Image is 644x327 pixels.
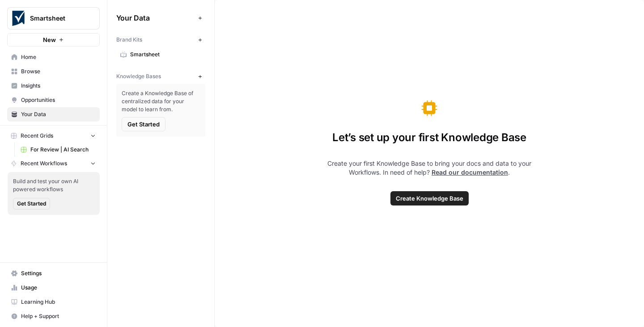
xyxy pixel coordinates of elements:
a: Opportunities [7,93,100,107]
a: Insights [7,79,100,93]
span: Smartsheet [30,14,84,23]
span: Create a Knowledge Base of centralized data for your model to learn from. [122,89,200,113]
span: Build and test your own AI powered workflows [13,177,94,193]
a: Your Data [7,107,100,122]
button: Help + Support [7,309,100,323]
span: For Review | AI Search [30,146,96,154]
span: Browse [21,67,96,75]
a: Settings [7,266,100,281]
button: Recent Workflows [7,157,100,170]
button: Workspace: Smartsheet [7,7,100,29]
span: Brand Kits [116,36,142,44]
a: Usage [7,281,100,295]
a: Read our documentation [432,168,508,176]
span: Learning Hub [21,298,96,306]
span: Get Started [127,120,160,129]
span: Usage [21,284,96,292]
img: Smartsheet Logo [10,10,26,26]
a: Browse [7,64,100,79]
span: Home [21,53,96,61]
span: Your Data [116,13,195,23]
button: Recent Grids [7,129,100,143]
span: Your Data [21,110,96,118]
a: Home [7,50,100,64]
span: Create Knowledge Base [396,194,463,203]
button: New [7,33,100,46]
a: For Review | AI Search [17,143,100,157]
span: Get Started [17,200,46,208]
span: Smartsheet [130,50,201,59]
span: Opportunities [21,96,96,104]
button: Get Started [13,198,50,210]
span: Recent Grids [21,132,53,140]
button: Get Started [122,117,165,131]
span: Knowledge Bases [116,72,161,80]
span: Insights [21,82,96,90]
span: New [43,35,56,44]
button: Create Knowledge Base [390,191,469,205]
span: Recent Workflows [21,159,67,168]
span: Let’s set up your first Knowledge Base [332,130,526,145]
a: Smartsheet [116,47,205,62]
span: Create your first Knowledge Base to bring your docs and data to your Workflows. In need of help? . [315,159,544,177]
span: Help + Support [21,312,96,320]
a: Learning Hub [7,295,100,309]
span: Settings [21,269,96,277]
